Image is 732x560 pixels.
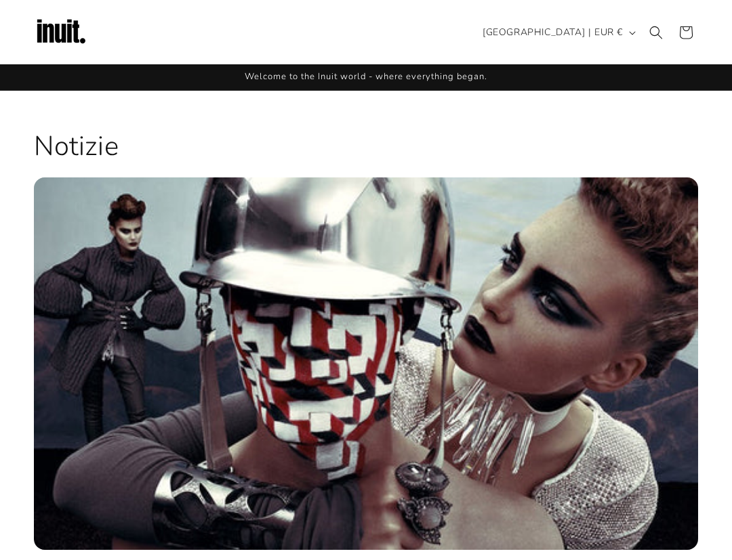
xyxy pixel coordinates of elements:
[483,25,623,39] span: [GEOGRAPHIC_DATA] | EUR €
[34,64,698,90] div: Announcement
[474,20,641,45] button: [GEOGRAPHIC_DATA] | EUR €
[245,70,487,83] span: Welcome to the Inuit world - where everything began.
[641,18,671,47] summary: Search
[34,129,698,164] h1: Notizie
[34,5,88,60] img: Inuit Logo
